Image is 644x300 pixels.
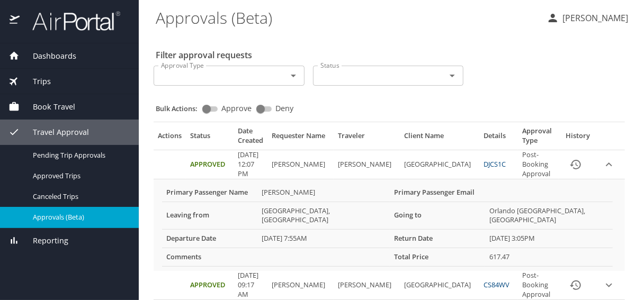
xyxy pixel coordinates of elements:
p: [PERSON_NAME] [559,12,628,24]
td: [DATE] 3:05PM [485,230,613,248]
h1: Approvals (Beta) [156,1,538,34]
th: Actions [154,126,186,150]
th: Going to [390,202,485,230]
th: Status [186,126,234,150]
img: icon-airportal.png [10,11,21,31]
span: Approve [221,105,252,112]
td: Approved [186,150,234,179]
th: Comments [162,248,257,267]
th: History [559,126,597,150]
td: Post-Booking Approval [518,150,559,179]
th: Leaving from [162,202,257,230]
th: Primary Passenger Email [390,184,485,202]
td: [DATE] 09:17 AM [234,271,267,299]
td: [PERSON_NAME] [334,150,400,179]
span: Book Travel [20,101,75,113]
td: [GEOGRAPHIC_DATA] [400,150,479,179]
td: Approved [186,271,234,299]
td: [PERSON_NAME] [257,184,390,202]
td: [DATE] 7:55AM [257,230,390,248]
button: Open [445,68,460,83]
th: Client Name [400,126,479,150]
button: expand row [601,277,617,293]
button: [PERSON_NAME] [542,8,632,28]
td: [PERSON_NAME] [334,271,400,299]
button: Open [286,68,301,83]
span: Travel Approval [20,126,89,138]
td: [PERSON_NAME] [267,150,334,179]
table: More info for approvals [162,184,613,267]
th: Approval Type [518,126,559,150]
th: Departure Date [162,230,257,248]
td: Post-Booking Approval [518,271,559,299]
a: DJCS1C [484,159,506,169]
a: CS84WV [484,280,509,289]
button: expand row [601,157,617,172]
span: Reporting [20,235,68,247]
td: [PERSON_NAME] [267,271,334,299]
th: Return Date [390,230,485,248]
td: 617.47 [485,248,613,267]
span: Deny [275,105,293,112]
th: Requester Name [267,126,334,150]
td: [DATE] 12:07 PM [234,150,267,179]
span: Approvals (Beta) [33,212,126,222]
button: History [563,152,588,177]
span: Dashboards [20,50,76,62]
th: Total Price [390,248,485,267]
span: Pending Trip Approvals [33,150,126,160]
th: Primary Passenger Name [162,184,257,202]
td: Orlando [GEOGRAPHIC_DATA], [GEOGRAPHIC_DATA] [485,202,613,230]
th: Date Created [234,126,267,150]
h2: Filter approval requests [156,47,252,63]
th: Details [479,126,518,150]
span: Approved Trips [33,171,126,181]
img: airportal-logo.png [21,11,120,31]
p: Bulk Actions: [156,104,206,113]
th: Traveler [334,126,400,150]
span: Canceled Trips [33,192,126,202]
td: [GEOGRAPHIC_DATA] [400,271,479,299]
button: History [563,272,588,298]
td: [GEOGRAPHIC_DATA], [GEOGRAPHIC_DATA] [257,202,390,230]
span: Trips [20,76,51,87]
